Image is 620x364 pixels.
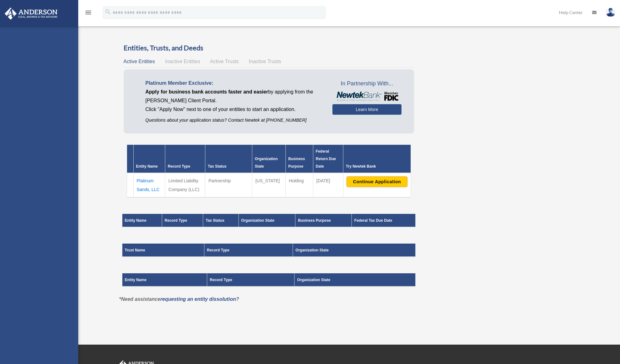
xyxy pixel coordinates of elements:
[207,273,295,286] th: Record Type
[346,176,407,187] button: Continue Application
[203,214,238,227] th: Tax Status
[3,8,59,20] img: Anderson Advisors Platinum Portal
[295,214,352,227] th: Business Purpose
[205,173,252,197] td: Partnership
[124,59,155,64] span: Active Entities
[162,214,203,227] th: Record Type
[286,145,313,173] th: Business Purpose
[286,173,313,197] td: Holding
[295,273,416,286] th: Organization State
[160,296,236,302] a: requesting an entity dissolution
[146,79,323,88] p: Platinum Member Exclusive:
[238,214,295,227] th: Organization State
[313,145,343,173] th: Federal Return Due Date
[332,104,402,115] a: Learn More
[105,8,111,15] i: search
[293,244,416,257] th: Organization State
[119,296,239,302] em: *Need assistance ?
[346,163,408,170] div: Try Newtek Bank
[146,88,323,105] p: by applying from the [PERSON_NAME] Client Portal.
[252,173,285,197] td: [US_STATE]
[122,214,162,227] th: Entity Name
[205,145,252,173] th: Tax Status
[204,244,293,257] th: Record Type
[165,145,205,173] th: Record Type
[146,116,323,124] p: Questions about your application status? Contact Newtek at [PHONE_NUMBER]
[165,173,205,197] td: Limited Liability Company (LLC)
[146,89,268,94] span: Apply for business bank accounts faster and easier
[133,173,165,197] td: Platinum Sands, LLC
[332,79,402,89] span: In Partnership With...
[313,173,343,197] td: [DATE]
[133,145,165,173] th: Entity Name
[252,145,285,173] th: Organization State
[352,214,416,227] th: Federal Tax Due Date
[122,244,204,257] th: Trust Name
[336,92,398,101] img: NewtekBankLogoSM.png
[606,8,615,17] img: User Pic
[146,105,323,114] p: Click "Apply Now" next to one of your entities to start an application.
[85,9,92,16] i: menu
[122,273,207,286] th: Entity Name
[210,59,239,64] span: Active Trusts
[249,59,281,64] span: Inactive Trusts
[165,59,200,64] span: Inactive Entities
[85,11,92,16] a: menu
[124,43,414,53] h3: Entities, Trusts, and Deeds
